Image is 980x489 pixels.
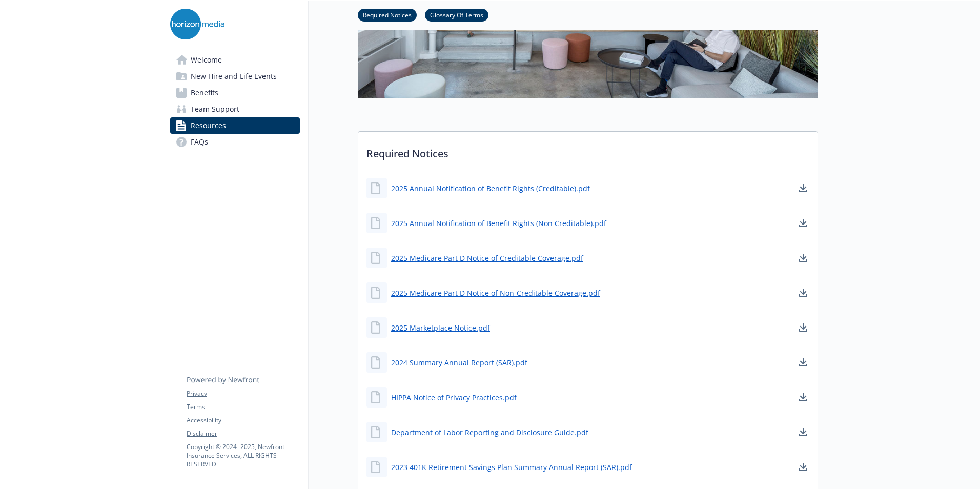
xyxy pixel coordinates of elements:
a: Terms [187,402,299,412]
a: Welcome [170,52,300,68]
span: New Hire and Life Events [191,68,277,85]
a: download document [797,252,809,264]
a: 2025 Annual Notification of Benefit Rights (Non Creditable).pdf [391,218,606,229]
span: FAQs [191,134,208,150]
span: Welcome [191,52,222,68]
span: Benefits [191,85,218,101]
span: Team Support [191,101,239,117]
a: New Hire and Life Events [170,68,300,85]
span: Resources [191,117,226,134]
a: download document [797,321,809,334]
a: Required Notices [358,10,417,19]
a: download document [797,461,809,473]
a: Accessibility [187,416,299,425]
a: download document [797,426,809,438]
a: FAQs [170,134,300,150]
a: HIPPA Notice of Privacy Practices.pdf [391,392,517,403]
p: Copyright © 2024 - 2025 , Newfront Insurance Services, ALL RIGHTS RESERVED [187,442,299,468]
a: download document [797,356,809,369]
a: download document [797,217,809,229]
a: Privacy [187,389,299,398]
a: Glossary Of Terms [425,10,488,19]
a: 2025 Marketplace Notice.pdf [391,322,490,333]
a: Benefits [170,85,300,101]
a: 2025 Medicare Part D Notice of Creditable Coverage.pdf [391,253,583,263]
a: download document [797,391,809,403]
a: 2025 Medicare Part D Notice of Non-Creditable Coverage.pdf [391,288,600,298]
a: download document [797,287,809,299]
a: 2025 Annual Notification of Benefit Rights (Creditable).pdf [391,183,590,194]
a: 2023 401K Retirement Savings Plan Summary Annual Report (SAR).pdf [391,462,632,473]
a: Resources [170,117,300,134]
a: Team Support [170,101,300,117]
a: 2024 Summary Annual Report (SAR).pdf [391,357,527,368]
a: Department of Labor Reporting and Disclosure Guide.pdf [391,427,588,438]
a: download document [797,182,809,194]
p: Required Notices [358,132,818,170]
a: Disclaimer [187,429,299,438]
